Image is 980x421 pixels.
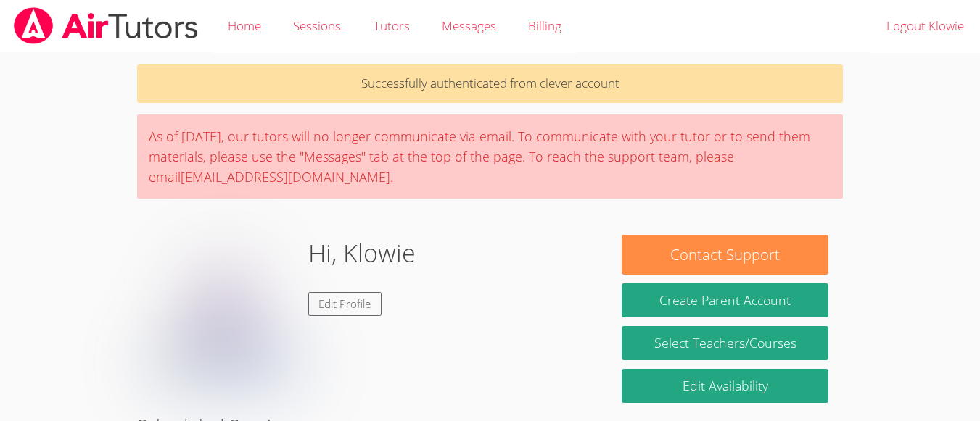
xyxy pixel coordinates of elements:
[137,64,843,103] p: Successfully authenticated from clever account
[12,7,199,44] img: airtutors_banner-c4298cdbf04f3fff15de1276eac7730deb9818008684d7c2e4769d2f7ddbe033.png
[442,17,496,34] span: Messages
[622,326,828,360] a: Select Teachers/Courses
[152,235,297,380] img: default.png
[622,283,828,317] button: Create Parent Account
[137,114,843,199] div: As of [DATE], our tutors will no longer communicate via email. To communicate with your tutor or ...
[622,235,828,275] button: Contact Support
[308,292,382,316] a: Edit Profile
[308,235,416,272] h1: Hi, Klowie
[622,369,828,403] a: Edit Availability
